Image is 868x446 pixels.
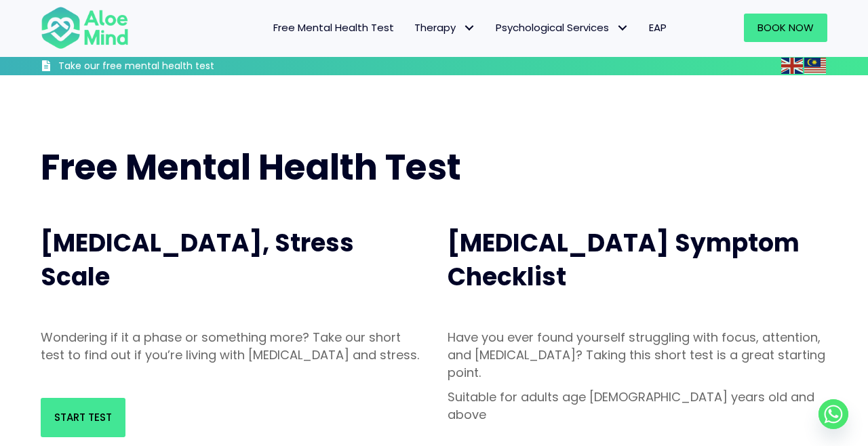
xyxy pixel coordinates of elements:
[263,14,404,42] a: Free Mental Health Test
[41,226,354,294] span: [MEDICAL_DATA], Stress Scale
[41,60,287,75] a: Take our free mental health test
[612,18,632,38] span: Psychological Services: submenu
[41,5,129,50] img: Aloe mind Logo
[54,410,112,424] span: Start Test
[404,14,486,42] a: TherapyTherapy: submenu
[58,60,287,73] h3: Take our free mental health test
[273,20,394,35] span: Free Mental Health Test
[448,226,800,294] span: [MEDICAL_DATA] Symptom Checklist
[804,58,826,74] img: ms
[414,20,475,35] span: Therapy
[781,58,804,73] a: English
[744,14,827,42] a: Book Now
[448,388,827,424] p: Suitable for adults age [DEMOGRAPHIC_DATA] years old and above
[146,14,677,42] nav: Menu
[649,20,667,35] span: EAP
[41,329,420,364] p: Wondering if it a phase or something more? Take our short test to find out if you’re living with ...
[804,58,827,73] a: Malay
[41,398,125,437] a: Start Test
[448,329,827,382] p: Have you ever found yourself struggling with focus, attention, and [MEDICAL_DATA]? Taking this sh...
[818,399,848,429] a: Whatsapp
[757,20,814,35] span: Book Now
[496,20,629,35] span: Psychological Services
[41,142,461,192] span: Free Mental Health Test
[639,14,677,42] a: EAP
[459,18,479,38] span: Therapy: submenu
[486,14,639,42] a: Psychological ServicesPsychological Services: submenu
[781,58,803,74] img: en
